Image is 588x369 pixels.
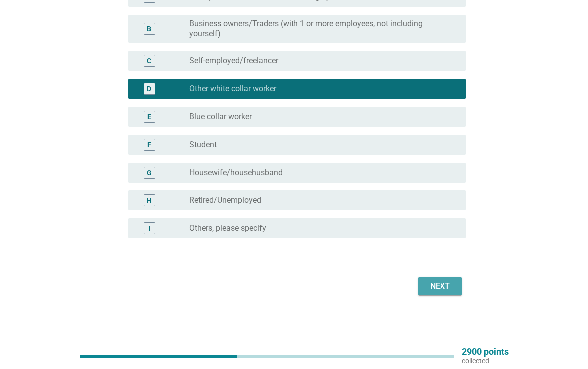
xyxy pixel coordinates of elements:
p: 2900 points [462,347,509,356]
label: Business owners/Traders (with 1 or more employees, not including yourself) [189,19,450,39]
label: Housewife/househusband [189,168,283,178]
div: C [147,56,151,66]
div: H [147,195,152,206]
label: Self-employed/freelancer [189,56,278,66]
div: F [147,140,151,150]
div: D [147,84,151,94]
label: Retired/Unemployed [189,195,261,205]
button: Next [418,277,462,295]
div: I [148,223,150,234]
label: Other white collar worker [189,84,276,94]
label: Others, please specify [189,223,266,233]
div: Next [426,280,454,292]
label: Blue collar worker [189,112,252,122]
p: collected [462,356,509,365]
div: E [147,112,151,122]
div: G [147,168,152,178]
label: Student [189,140,217,150]
div: B [147,24,151,34]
